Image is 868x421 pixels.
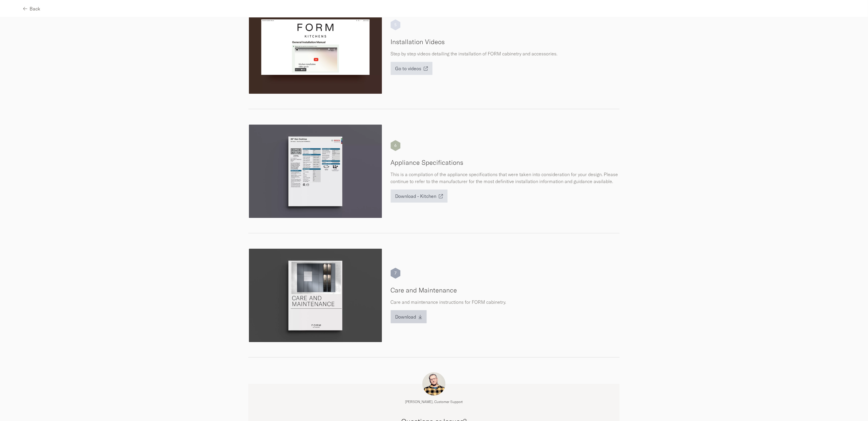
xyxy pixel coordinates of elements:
span: Go to videos [395,66,422,71]
p: This is a compilation of the appliance specifications that were taken into consideration for your... [391,171,620,185]
img: prepare-installation-07.webp [248,248,383,343]
span: Download - Kitchen [395,194,437,198]
p: Step by step videos detailing the installation of FORM cabinetry and accessories. [391,50,620,57]
span: Download [395,315,416,319]
p: Care and maintenance instructions for FORM cabinetry. [391,299,620,306]
p: [PERSON_NAME], Customer Support [405,398,463,405]
button: Download [391,310,427,323]
div: 6 [391,140,401,151]
div: 5 [391,19,401,30]
img: charlie.png [422,372,446,395]
span: Back [30,6,40,11]
h5: Installation Videos [391,37,620,46]
img: prepare-installation-06.webp [248,124,383,218]
h5: Care and Maintenance [391,286,620,294]
h5: Appliance Specifications [391,158,620,167]
button: Back [23,2,40,15]
button: Go to videos [391,62,433,75]
button: Download - Kitchen [391,189,448,203]
div: 7 [391,268,401,279]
